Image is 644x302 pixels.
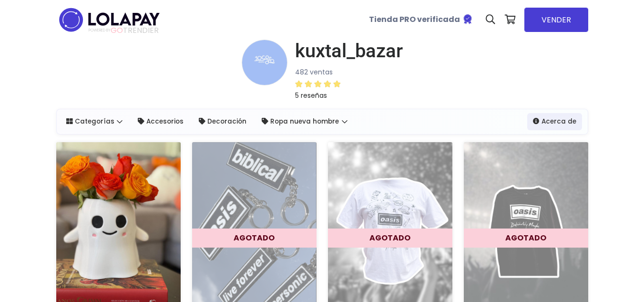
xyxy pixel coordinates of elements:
[132,113,189,130] a: Accesorios
[256,113,353,130] a: Ropa nueva hombre
[193,113,252,130] a: Decoración
[295,78,341,90] div: 5 / 5
[295,78,403,101] a: 5 reseñas
[56,5,163,35] img: logo
[61,113,129,130] a: Categorías
[369,14,460,25] b: Tienda PRO verificada
[295,40,403,62] h1: kuxtal_bazar
[242,40,287,85] img: small.png
[89,26,159,35] span: TRENDIER
[295,91,327,100] small: 5 reseñas
[524,8,588,32] a: VENDER
[295,67,333,77] small: 482 ventas
[527,113,582,130] a: Acerca de
[287,40,403,62] a: kuxtal_bazar
[464,229,588,248] div: AGOTADO
[328,229,452,248] div: AGOTADO
[462,13,473,25] img: Tienda verificada
[89,28,111,33] span: POWERED BY
[192,229,317,248] div: AGOTADO
[111,25,123,36] span: GO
